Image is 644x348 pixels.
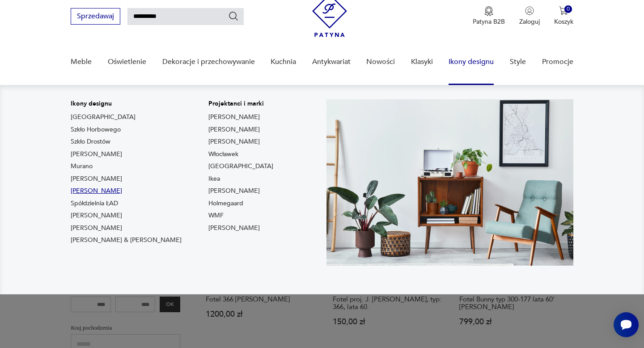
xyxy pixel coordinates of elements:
a: Promocje [542,45,573,79]
a: Meble [71,45,92,79]
a: Oświetlenie [108,45,146,79]
button: Szukaj [228,11,239,21]
a: Klasyki [411,45,433,79]
a: [PERSON_NAME] [208,224,260,233]
img: Ikonka użytkownika [525,6,534,15]
a: Ikona medaluPatyna B2B [473,6,505,26]
a: Dekoracje i przechowywanie [162,45,255,79]
a: Kuchnia [271,45,296,79]
button: Patyna B2B [473,6,505,26]
p: Projektanci i marki [208,99,273,108]
a: Ikony designu [449,45,494,79]
div: 0 [564,5,572,13]
img: Ikona medalu [484,6,493,16]
a: [PERSON_NAME] [71,187,122,195]
a: [GEOGRAPHIC_DATA] [208,162,273,171]
a: [PERSON_NAME] [208,125,260,134]
p: Zaloguj [519,17,540,26]
iframe: Smartsupp widget button [614,312,639,337]
a: Sprzedawaj [71,14,120,20]
a: Spółdzielnia ŁAD [71,199,118,208]
button: Zaloguj [519,6,540,26]
a: Szkło Horbowego [71,125,121,134]
a: [GEOGRAPHIC_DATA] [71,113,136,122]
a: [PERSON_NAME] [71,211,122,220]
a: Ikea [208,174,220,183]
img: Ikona koszyka [559,6,568,15]
a: [PERSON_NAME] [208,137,260,146]
a: [PERSON_NAME] [208,187,260,195]
img: Meble [326,99,573,266]
a: Antykwariat [312,45,351,79]
a: Holmegaard [208,199,243,208]
button: Sprzedawaj [71,8,120,25]
a: [PERSON_NAME] [208,113,260,122]
a: Szkło Drostów [71,137,110,146]
a: Nowości [366,45,395,79]
a: [PERSON_NAME] & [PERSON_NAME] [71,236,182,245]
a: Włocławek [208,150,238,159]
a: Murano [71,162,93,171]
a: [PERSON_NAME] [71,150,122,159]
button: 0Koszyk [554,6,573,26]
a: [PERSON_NAME] [71,174,122,183]
p: Patyna B2B [473,17,505,26]
p: Koszyk [554,17,573,26]
a: WMF [208,211,224,220]
a: [PERSON_NAME] [71,224,122,233]
a: Style [510,45,526,79]
p: Ikony designu [71,99,182,108]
